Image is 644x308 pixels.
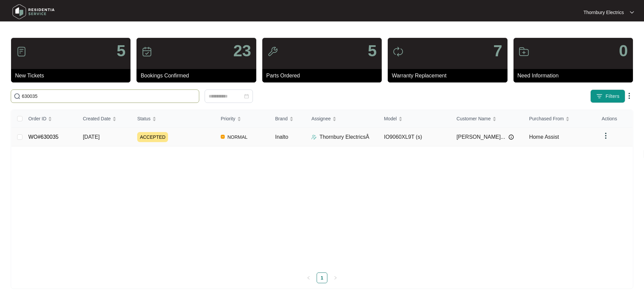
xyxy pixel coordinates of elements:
span: ACCEPTED [137,132,168,142]
span: Priority [221,115,235,122]
img: Vercel Logo [221,135,225,139]
th: Created Date [77,110,132,128]
img: dropdown arrow [625,92,633,100]
img: icon [142,46,152,57]
span: left [307,276,311,280]
li: Next Page [330,272,341,283]
th: Order ID [23,110,77,128]
span: [PERSON_NAME]... [457,133,505,141]
button: right [330,272,341,283]
span: Brand [275,115,287,122]
th: Priority [215,110,270,128]
img: Info icon [508,134,514,140]
button: left [303,272,314,283]
p: Thornbury Electrics [583,9,624,16]
p: Warranty Replacement [392,72,507,80]
img: residentia service logo [10,2,57,22]
span: Status [137,115,151,122]
td: IO9060XL9T (s) [379,128,451,146]
span: NORMAL [225,133,250,141]
p: 0 [619,43,628,59]
th: Brand [270,110,306,128]
th: Model [379,110,451,128]
span: [DATE] [83,134,100,140]
th: Status [132,110,215,128]
a: 1 [317,273,327,283]
span: Home Assist [529,134,559,140]
span: Order ID [29,115,47,122]
img: dropdown arrow [630,11,634,14]
span: Inalto [275,134,288,140]
p: Bookings Confirmed [141,72,256,80]
img: icon [519,46,529,57]
span: Model [384,115,397,122]
li: Previous Page [303,272,314,283]
p: Thornbury ElectricsÂ [319,133,369,141]
span: Filters [605,93,620,100]
p: Need Information [518,72,633,80]
p: 5 [117,43,126,59]
img: search-icon [14,93,20,100]
a: WO#630035 [29,134,59,140]
span: Created Date [83,115,111,122]
th: Assignee [306,110,378,128]
img: dropdown arrow [602,132,610,140]
span: Purchased From [529,115,563,122]
th: Actions [596,110,633,128]
span: right [333,276,337,280]
span: Customer Name [457,115,491,122]
p: Parts Ordered [266,72,382,80]
th: Customer Name [451,110,524,128]
th: Purchased From [524,110,596,128]
p: 7 [493,43,502,59]
img: icon [267,46,278,57]
img: Assigner Icon [311,134,317,140]
img: filter icon [596,93,603,100]
p: 5 [368,43,377,59]
input: Search by Order Id, Assignee Name, Customer Name, Brand and Model [22,93,196,100]
p: 23 [233,43,251,59]
span: Assignee [311,115,331,122]
p: New Tickets [15,72,130,80]
button: filter iconFilters [590,89,625,103]
img: icon [393,46,404,57]
li: 1 [317,272,327,283]
img: icon [16,46,27,57]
